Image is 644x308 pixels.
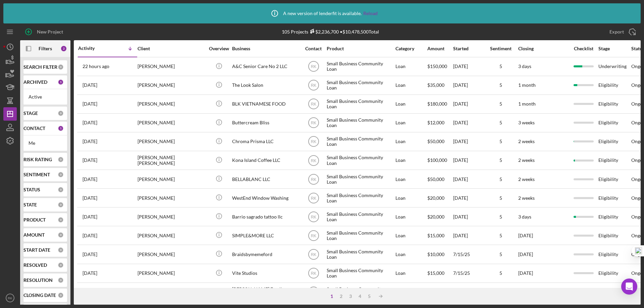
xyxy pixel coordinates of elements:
div: 0 [58,157,64,163]
div: [PERSON_NAME] [138,170,205,188]
div: Started [453,46,483,51]
div: Small Business Community Loan [327,133,394,150]
div: 0 [58,172,64,178]
div: Loan [395,283,427,301]
div: 1 [58,125,64,131]
div: Kona Island Coffee LLC [232,151,299,169]
div: [PERSON_NAME] [138,208,205,226]
div: 3 [346,294,355,299]
text: RK [311,252,316,257]
b: RESOLUTION [23,278,53,283]
span: $50,000 [427,176,444,182]
div: Eligibility [598,170,631,188]
span: $15,000 [427,233,444,238]
time: 2 weeks [518,195,535,201]
div: Loan [395,58,427,75]
text: RK [311,139,316,144]
div: 4 [355,294,365,299]
text: RK [311,121,316,125]
div: 0 [58,217,64,223]
div: Eligibility [598,227,631,244]
div: Small Business Community Loan [327,208,394,226]
b: RESOLVED [23,262,47,268]
div: Loan [395,264,427,282]
div: Loan [395,95,427,113]
div: 5 [484,64,518,69]
div: 2 [60,45,67,52]
div: BELLABLANC LLC [232,170,299,188]
div: Sentiment [484,46,518,51]
div: [PERSON_NAME] [138,189,205,207]
div: 5 [484,195,518,201]
div: Overview [206,46,231,51]
div: 5 [484,177,518,182]
div: Small Business Community Loan [327,245,394,263]
b: Filters [39,46,52,51]
text: RK [311,271,316,276]
div: [DATE] [453,170,483,188]
div: Buttercream Bliss [232,114,299,132]
b: ARCHIVED [23,79,47,85]
time: 2025-07-15 14:37 [83,270,97,276]
text: RK [311,214,316,219]
div: [DATE] [453,189,483,207]
div: Eligibility [598,76,631,94]
div: [DATE] [453,151,483,169]
div: [DATE] [453,208,483,226]
div: Loan [395,76,427,94]
div: Eligibility [598,151,631,169]
div: [PERSON_NAME] [138,133,205,150]
time: 2025-08-11 03:23 [83,158,97,163]
div: Loan [395,208,427,226]
time: 2 weeks [518,138,535,144]
div: Loan [395,133,427,150]
time: 3 weeks [518,120,535,125]
time: 2025-07-23 19:28 [83,233,97,238]
button: New Project [20,25,70,39]
div: Business [232,46,299,51]
div: 0 [58,202,64,208]
div: Loan [395,170,427,188]
div: Braidsbymemeford [232,245,299,263]
div: Small Business Community Loan [327,283,394,301]
div: [PERSON_NAME] [138,114,205,132]
div: 0 [58,277,64,283]
div: 5 [484,82,518,88]
div: [PERSON_NAME] [138,283,205,301]
text: RK [311,196,316,200]
button: Export [603,25,641,39]
time: 2 weeks [518,157,535,163]
div: [DATE] [453,133,483,150]
div: A new version of lenderfit is available. [266,5,378,22]
div: 5 [484,158,518,163]
span: $15,000 [427,270,444,276]
text: RK [8,296,12,300]
div: [PERSON_NAME] [138,58,205,75]
div: Loan [395,189,427,207]
time: 2025-08-08 20:07 [83,177,97,182]
span: $180,000 [427,101,447,107]
b: CONTACT [23,126,45,131]
div: Small Business Community Loan [327,58,394,75]
time: 2025-07-29 18:28 [83,214,97,220]
div: Chroma Prisma LLC [232,133,299,150]
div: [PERSON_NAME] Family Market [232,283,299,301]
div: 0 [58,292,64,298]
div: Eligibility [598,245,631,263]
b: RISK RATING [23,157,52,162]
a: Reload [363,11,378,16]
div: [PERSON_NAME] [138,95,205,113]
div: 5 [484,233,518,238]
b: AMOUNT [23,232,45,238]
div: Small Business Community Loan [327,264,394,282]
time: [DATE] [518,233,533,238]
span: $10,000 [427,251,444,257]
div: Small Business Community Loan [327,151,394,169]
div: Activity [78,46,108,51]
span: $150,000 [427,63,447,69]
div: Eligibility [598,264,631,282]
div: 0 [58,110,64,116]
div: Small Business Community Loan [327,170,394,188]
div: 5 [484,214,518,220]
div: Eligibility [598,208,631,226]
